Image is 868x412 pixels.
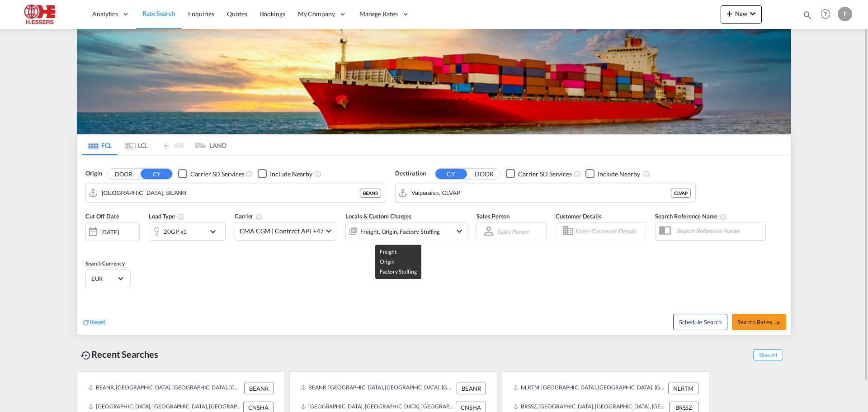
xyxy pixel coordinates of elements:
[85,213,119,220] span: Cut Off Date
[88,383,242,394] div: BEANR, Antwerp, Belgium, Western Europe, Europe
[518,170,572,179] div: Carrier SD Services
[142,9,175,17] span: Rate Search
[240,227,323,236] span: CMA CGM | Contract API +47
[360,189,381,198] div: BEANR
[668,383,698,394] div: NLRTM
[91,275,117,283] span: EUR
[380,248,417,275] span: Freight Origin Factory Stuffing
[747,8,758,19] md-icon: icon-chevron-down
[108,169,139,179] button: DOOR
[258,169,312,179] md-checkbox: Checkbox No Ink
[85,240,92,252] md-datepicker: Select
[345,222,467,240] div: Freight Origin Factory Stuffingicon-chevron-down
[235,213,263,220] span: Carrier
[82,135,226,155] md-pagination-wrapper: Use the left and right arrow keys to navigate between tabs
[574,170,581,178] md-icon: Unchecked: Search for CY (Container Yard) services for all selected carriers.Checked : Search for...
[86,184,386,202] md-input-container: Antwerp, BEANR
[102,186,360,200] input: Search by Port
[753,349,783,360] span: Show All
[178,169,244,179] md-checkbox: Checkbox No Ink
[359,9,398,19] span: Manage Rates
[468,169,500,179] button: DOOR
[90,272,126,285] md-select: Select Currency: € EUREuro
[149,223,226,241] div: 20GP x1icon-chevron-down
[818,6,838,23] div: Help
[92,9,118,19] span: Analytics
[454,226,465,237] md-icon: icon-chevron-down
[177,213,184,221] md-icon: icon-information-outline
[85,222,140,241] div: [DATE]
[246,170,253,178] md-icon: Unchecked: Search for CY (Container Yard) services for all selected carriers.Checked : Search for...
[838,7,852,21] div: F
[190,170,244,179] div: Carrier SD Services
[77,344,162,365] div: Recent Searches
[802,10,812,20] md-icon: icon-magnify
[80,350,91,361] md-icon: icon-backup-restore
[14,4,75,24] img: 690005f0ba9d11ee90968bb23dcea500.JPG
[513,383,666,394] div: NLRTM, Rotterdam, Netherlands, Western Europe, Europe
[598,170,640,179] div: Include Nearby
[77,156,791,335] div: Origin DOOR CY Checkbox No InkUnchecked: Search for CY (Container Yard) services for all selected...
[737,318,781,326] span: Search Rates
[724,8,735,19] md-icon: icon-plus 400-fg
[298,9,335,19] span: My Company
[227,10,247,18] span: Quotes
[360,225,440,238] div: Freight Origin Factory Stuffing
[720,213,727,221] md-icon: Your search will be saved by the below given name
[90,318,105,326] span: Reset
[411,186,671,200] input: Search by Port
[270,170,312,179] div: Include Nearby
[732,314,786,330] button: Search Ratesicon-arrow-right
[255,213,263,221] md-icon: The selected Trucker/Carrierwill be displayed in the rate results If the rates are from another f...
[802,10,812,24] div: icon-magnify
[672,224,765,237] input: Search Reference Name
[301,383,454,394] div: BEANR, Antwerp, Belgium, Western Europe, Europe
[818,6,833,22] span: Help
[244,383,274,394] div: BEANR
[82,317,105,327] div: icon-refreshReset
[506,169,572,179] md-checkbox: Checkbox No Ink
[188,10,214,18] span: Enquiries
[496,225,530,238] md-select: Sales Person
[141,169,172,179] button: CY
[671,189,691,198] div: CLVAP
[575,224,643,238] input: Enter Customer Details
[85,260,125,267] span: Search Currency
[435,169,467,179] button: CY
[260,10,285,18] span: Bookings
[314,170,321,178] md-icon: Unchecked: Ignores neighbouring ports when fetching rates.Checked : Includes neighbouring ports w...
[724,10,758,17] span: New
[100,228,119,236] div: [DATE]
[396,184,695,202] md-input-container: Valparaiso, CLVAP
[774,320,781,326] md-icon: icon-arrow-right
[149,213,184,220] span: Load Type
[556,213,601,220] span: Customer Details
[721,5,762,24] button: icon-plus 400-fgNewicon-chevron-down
[77,29,791,134] img: LCL+%26+FCL+BACKGROUND.png
[82,135,118,155] md-tab-item: FCL
[655,213,727,220] span: Search Reference Name
[190,135,226,155] md-tab-item: LAND
[208,226,223,237] md-icon: icon-chevron-down
[395,169,426,178] span: Destination
[85,169,102,178] span: Origin
[118,135,154,155] md-tab-item: LCL
[643,170,650,178] md-icon: Unchecked: Ignores neighbouring ports when fetching rates.Checked : Includes neighbouring ports w...
[82,318,90,327] md-icon: icon-refresh
[476,213,509,220] span: Sales Person
[164,225,187,238] div: 20GP x1
[457,383,486,394] div: BEANR
[345,213,411,220] span: Locals & Custom Charges
[585,169,640,179] md-checkbox: Checkbox No Ink
[673,314,727,330] button: Note: By default Schedule search will only considerorigin ports, destination ports and cut off da...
